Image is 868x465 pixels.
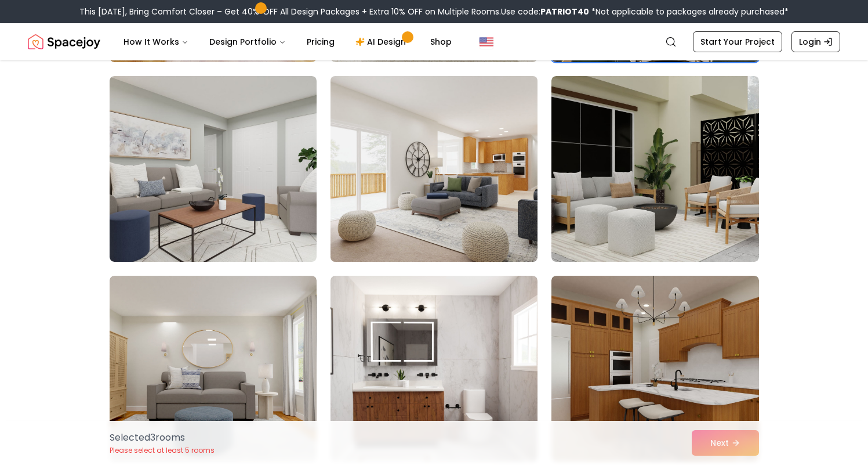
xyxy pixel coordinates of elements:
nav: Global [28,23,840,60]
span: *Not applicable to packages already purchased* [589,6,789,17]
img: Spacejoy Logo [28,30,100,53]
img: Room room-14 [331,276,537,462]
span: Use code: [501,6,589,17]
a: Login [791,31,840,52]
img: United States [480,35,493,49]
img: Room room-15 [551,276,758,462]
button: Design Portfolio [200,30,295,53]
img: Room room-12 [551,76,758,262]
a: Spacejoy [28,30,100,53]
button: How It Works [114,30,198,53]
img: Room room-13 [110,276,317,462]
a: AI Design [346,30,419,53]
b: PATRIOT40 [540,6,589,17]
div: This [DATE], Bring Comfort Closer – Get 40% OFF All Design Packages + Extra 10% OFF on Multiple R... [79,6,789,17]
p: Please select at least 5 rooms [110,446,215,455]
a: Start Your Project [693,31,782,52]
a: Shop [421,30,461,53]
img: Room room-11 [325,71,543,266]
img: Room room-10 [110,76,317,262]
p: Selected 3 room s [110,431,215,445]
a: Pricing [297,30,344,53]
nav: Main [114,30,461,53]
